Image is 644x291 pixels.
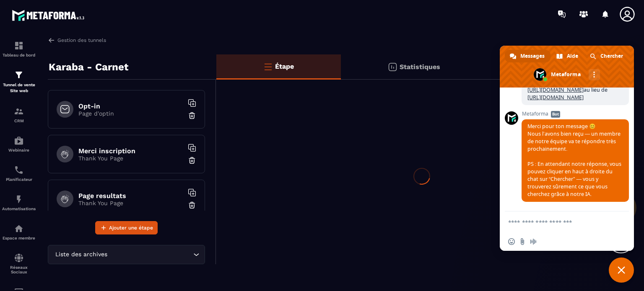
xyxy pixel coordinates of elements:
[14,194,24,204] img: automations
[188,111,196,120] img: trash
[609,258,634,283] div: Fermer le chat
[48,245,205,264] div: Search for option
[2,148,36,152] p: Webinaire
[263,62,273,72] img: bars-o.4a397970.svg
[109,224,153,232] span: Ajouter une étape
[53,250,109,259] span: Liste des archives
[2,129,36,159] a: automationsautomationsWebinaire
[2,247,36,281] a: social-networksocial-networkRéseaux Sociaux
[551,50,584,62] div: Aide
[527,94,584,101] a: [URL][DOMAIN_NAME]
[520,50,545,62] span: Messages
[14,136,24,146] img: automations
[14,165,24,175] img: scheduler
[2,82,36,94] p: Tunnel de vente Site web
[530,238,537,245] span: Message audio
[519,238,526,245] span: Envoyer un fichier
[505,50,551,62] div: Messages
[600,50,623,62] span: Chercher
[109,250,191,259] input: Search for option
[508,238,515,245] span: Insérer un emoji
[2,118,36,123] p: CRM
[2,217,36,247] a: automationsautomationsEspace membre
[95,221,158,234] button: Ajouter une étape
[14,41,24,51] img: formation
[78,200,183,206] p: Thank You Page
[78,147,183,155] h6: Merci inscription
[14,106,24,116] img: formation
[567,50,578,62] span: Aide
[78,110,183,117] p: Page d'optin
[49,59,128,75] p: Karaba - Carnet
[48,36,55,44] img: arrow
[12,8,87,23] img: logo
[78,102,183,110] h6: Opt-in
[14,253,24,263] img: social-network
[2,34,36,64] a: formationformationTableau de bord
[188,156,196,165] img: trash
[2,159,36,188] a: schedulerschedulerPlanificateur
[589,69,600,80] div: Autres canaux
[387,62,397,72] img: stats.20deebd0.svg
[2,265,36,274] p: Réseaux Sociaux
[551,111,560,118] span: Bot
[188,201,196,209] img: trash
[527,86,584,93] a: [URL][DOMAIN_NAME]
[275,62,294,70] p: Étape
[78,155,183,162] p: Thank You Page
[2,64,36,100] a: formationformationTunnel de vente Site web
[522,111,629,117] span: Metaforma
[78,192,183,200] h6: Page resultats
[2,188,36,217] a: automationsautomationsAutomatisations
[14,224,24,234] img: automations
[527,123,621,198] span: Merci pour ton message 😊 Nous l’avons bien reçu — un membre de notre équipe va te répondre très p...
[2,206,36,211] p: Automatisations
[585,50,629,62] div: Chercher
[14,70,24,80] img: formation
[508,219,607,226] textarea: Entrez votre message...
[2,100,36,129] a: formationformationCRM
[2,177,36,182] p: Planificateur
[2,236,36,240] p: Espace membre
[48,36,106,44] a: Gestion des tunnels
[2,53,36,57] p: Tableau de bord
[400,63,440,71] p: Statistiques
